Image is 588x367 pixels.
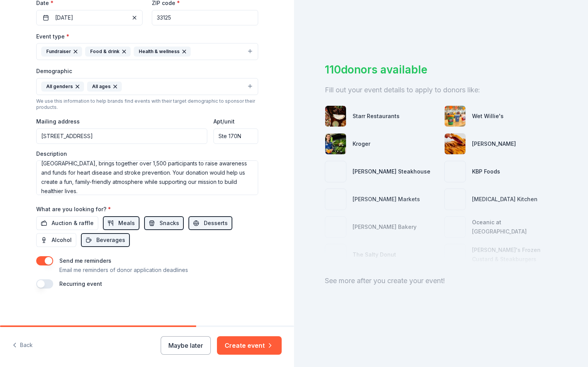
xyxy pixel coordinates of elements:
[472,112,504,121] div: Wet Willie's
[36,43,258,60] button: FundraiserFood & drinkHealth & wellness
[85,47,131,57] div: Food & drink
[204,219,228,228] span: Desserts
[160,219,179,228] span: Snacks
[36,205,111,213] label: What are you looking for?
[52,219,94,228] span: Auction & raffle
[325,106,346,127] img: photo for Starr Restaurants
[87,82,122,92] div: All ages
[213,118,235,125] label: Apt/unit
[52,235,72,245] span: Alcohol
[213,128,258,144] input: #
[217,336,282,355] button: Create event
[445,133,465,154] img: photo for Vicky Bakery
[36,150,67,158] label: Description
[325,62,557,78] div: 110 donors available
[103,216,139,230] button: Meals
[325,133,346,154] img: photo for Kroger
[134,47,191,57] div: Health & wellness
[188,216,232,230] button: Desserts
[161,336,211,355] button: Maybe later
[36,216,98,230] button: Auction & raffle
[36,233,76,247] button: Alcohol
[144,216,184,230] button: Snacks
[118,219,135,228] span: Meals
[445,106,465,127] img: photo for Wet Willie's
[36,98,258,110] div: We use this information to help brands find events with their target demographic to sponsor their...
[59,257,111,264] label: Send me reminders
[445,161,465,182] img: photo for KBP Foods
[325,161,346,182] img: photo for Perry's Steakhouse
[472,167,500,176] div: KBP Foods
[152,10,258,25] input: 12345 (U.S. only)
[36,33,69,40] label: Event type
[41,82,84,92] div: All genders
[353,139,370,148] div: Kroger
[96,235,125,245] span: Beverages
[36,10,143,25] button: [DATE]
[36,78,258,95] button: All gendersAll ages
[325,84,557,96] div: Fill out your event details to apply to donors like:
[59,265,188,275] p: Email me reminders of donor application deadlines
[81,233,130,247] button: Beverages
[59,280,102,287] label: Recurring event
[325,275,557,287] div: See more after you create your event!
[41,47,82,57] div: Fundraiser
[353,167,430,176] div: [PERSON_NAME] Steakhouse
[36,67,72,75] label: Demographic
[36,160,258,195] textarea: The [GEOGRAPHIC_DATA], hosted by the American Heart Association on [DATE] at [GEOGRAPHIC_DATA], b...
[36,118,80,125] label: Mailing address
[353,112,400,121] div: Starr Restaurants
[36,128,208,144] input: Enter a US address
[12,337,33,354] button: Back
[472,139,516,148] div: [PERSON_NAME]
